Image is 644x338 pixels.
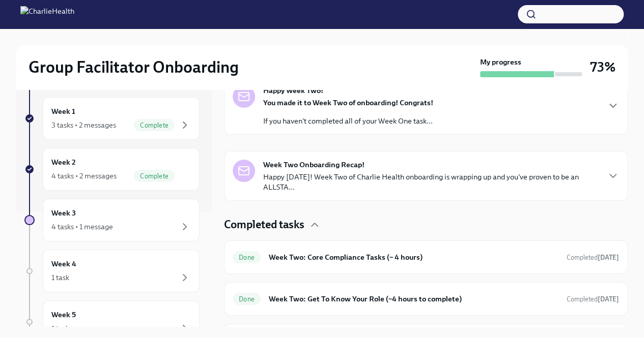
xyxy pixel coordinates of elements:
h4: Completed tasks [224,217,304,232]
img: CharlieHealth [20,6,74,22]
p: Happy [DATE]! Week Two of Charlie Health onboarding is wrapping up and you've proven to be an ALL... [263,172,599,192]
h6: Week 2 [51,157,76,168]
strong: Happy Week Two! [263,85,323,96]
strong: Week Two Onboarding Recap! [263,160,365,170]
div: 3 tasks • 2 messages [51,120,116,130]
h6: Week 5 [51,309,76,320]
span: Done [233,254,261,261]
span: Complete [134,121,175,129]
a: Week 34 tasks • 1 message [24,199,200,241]
span: October 9th, 2025 15:56 [567,294,619,304]
a: Week 13 tasks • 2 messagesComplete [24,97,200,140]
h6: Week Two: Core Compliance Tasks (~ 4 hours) [269,252,558,263]
h6: Week Two: Get To Know Your Role (~4 hours to complete) [269,293,558,304]
a: DoneWeek Two: Core Compliance Tasks (~ 4 hours)Completed[DATE] [233,249,619,265]
h6: Week 4 [51,258,76,269]
strong: [DATE] [598,295,619,303]
div: Completed tasks [224,217,628,232]
span: October 5th, 2025 14:28 [567,253,619,262]
span: Completed [567,295,619,303]
p: If you haven't completed all of your Week One task... [263,116,433,126]
strong: [DATE] [598,254,619,261]
h6: Week 3 [51,207,76,219]
a: Week 41 task [24,250,200,292]
span: Completed [567,254,619,261]
span: Complete [134,172,175,180]
a: DoneWeek Two: Get To Know Your Role (~4 hours to complete)Completed[DATE] [233,291,619,307]
h2: Group Facilitator Onboarding [29,57,239,77]
a: Week 24 tasks • 2 messagesComplete [24,148,200,191]
span: Done [233,295,261,303]
strong: You made it to Week Two of onboarding! Congrats! [263,98,433,107]
div: 1 task [51,272,69,283]
h6: Week 1 [51,106,75,117]
div: 1 task [51,323,69,333]
h3: 73% [590,58,615,76]
div: 4 tasks • 2 messages [51,171,117,181]
div: 4 tasks • 1 message [51,222,113,232]
strong: My progress [480,57,521,67]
